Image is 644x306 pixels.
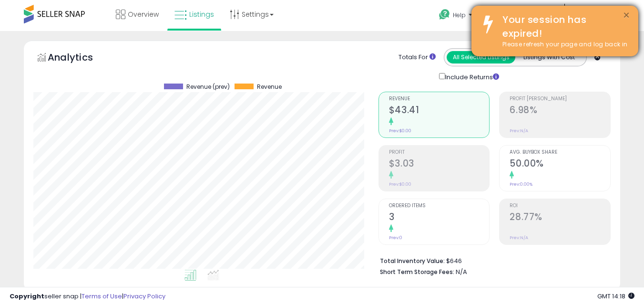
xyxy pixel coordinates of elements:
h5: Analytics [48,51,112,66]
span: Help [453,11,466,19]
div: Your session has expired! [495,13,631,40]
a: Help [431,1,489,31]
span: Profit [PERSON_NAME] [510,96,610,102]
small: Prev: $0.00 [389,128,411,134]
button: × [623,10,630,21]
b: Short Term Storage Fees: [380,268,454,276]
span: 2025-08-18 14:18 GMT [597,292,634,301]
span: ROI [510,203,610,209]
h2: 3 [389,211,490,224]
div: Include Returns [432,71,511,82]
li: $646 [380,254,603,266]
small: Prev: $0.00 [389,181,411,187]
span: Overview [128,10,159,19]
strong: Copyright [10,292,44,301]
div: seller snap | | [10,292,165,301]
h2: 28.77% [510,211,610,224]
div: Please refresh your page and log back in [495,40,631,49]
span: Profit [389,150,490,155]
span: Avg. Buybox Share [510,150,610,155]
a: Terms of Use [82,292,122,301]
small: Prev: 0 [389,235,402,241]
span: Listings [189,10,214,19]
span: Ordered Items [389,203,490,209]
b: Total Inventory Value: [380,257,445,265]
i: Get Help [439,9,450,21]
h2: 6.98% [510,105,610,117]
button: Listings With Cost [515,51,583,63]
span: Revenue [389,96,490,102]
h2: $43.41 [389,105,490,117]
span: Revenue [257,84,282,90]
span: N/A [456,267,467,276]
a: Privacy Policy [123,292,165,301]
small: Prev: N/A [510,128,528,134]
small: Prev: 0.00% [510,181,532,187]
small: Prev: N/A [510,235,528,241]
span: Revenue (prev) [186,84,230,90]
div: Totals For [399,53,436,62]
button: All Selected Listings [447,51,515,63]
h2: 50.00% [510,158,610,171]
h2: $3.03 [389,158,490,171]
